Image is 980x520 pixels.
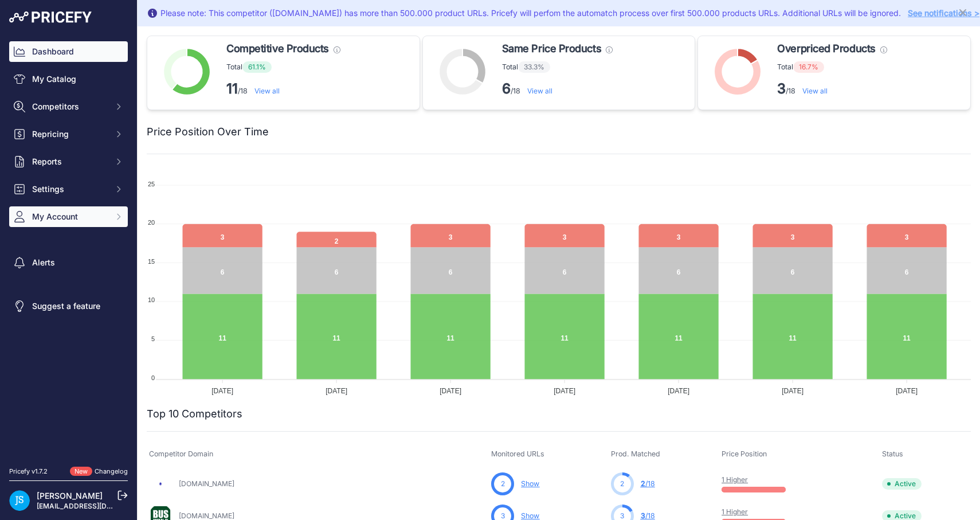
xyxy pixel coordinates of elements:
span: 2 [620,479,624,489]
a: 1 Higher [722,475,748,484]
span: Same Price Products [502,41,601,57]
span: My Account [32,211,107,222]
nav: Sidebar [9,41,128,453]
button: Close [957,5,971,18]
span: Overpriced Products [777,41,875,57]
span: New [70,467,92,476]
a: [PERSON_NAME] [37,491,103,501]
tspan: 25 [148,180,155,187]
span: Price Position [722,449,767,458]
p: Total [226,61,340,73]
tspan: 20 [148,219,155,226]
tspan: [DATE] [440,387,461,395]
button: Competitors [9,96,128,117]
a: See notifications > [908,8,979,18]
span: Repricing [32,128,107,140]
button: Reports [9,151,128,172]
a: 3/18 [641,511,655,520]
span: 33.3% [518,61,550,73]
a: Changelog [95,467,128,475]
strong: 6 [502,80,511,97]
p: /18 [777,80,887,98]
span: 3 [641,511,645,520]
a: 2/18 [641,479,655,488]
span: 2 [641,479,645,488]
span: Settings [32,183,107,195]
div: Please note: This competitor ([DOMAIN_NAME]) has more than 500.000 product URLs. Pricefy will per... [160,7,901,19]
a: View all [527,87,552,95]
span: 61.1% [242,61,272,73]
p: /18 [226,80,340,98]
a: [DOMAIN_NAME] [179,479,234,488]
tspan: [DATE] [896,387,918,395]
a: [DOMAIN_NAME] [179,511,234,520]
span: Competitive Products [226,41,329,57]
a: Show [521,511,539,520]
tspan: 0 [151,374,155,381]
a: Suggest a feature [9,296,128,316]
tspan: 10 [148,296,155,303]
a: Alerts [9,252,128,273]
p: Total [502,61,613,73]
h2: Price Position Over Time [147,124,269,140]
span: Active [882,478,922,490]
button: Repricing [9,124,128,144]
span: Prod. Matched [611,449,660,458]
img: Pricefy Logo [9,11,92,23]
a: My Catalog [9,69,128,89]
p: Total [777,61,887,73]
tspan: [DATE] [326,387,347,395]
span: 2 [501,479,505,489]
button: My Account [9,206,128,227]
button: Settings [9,179,128,200]
tspan: 15 [148,257,155,264]
span: Competitors [32,101,107,112]
tspan: [DATE] [782,387,803,395]
span: Competitor Domain [149,449,213,458]
span: Status [882,449,903,458]
a: View all [254,87,280,95]
strong: 11 [226,80,238,97]
h2: Top 10 Competitors [147,406,242,422]
tspan: 5 [151,335,155,342]
span: Monitored URLs [491,449,544,458]
div: Pricefy v1.7.2 [9,467,48,476]
a: Show [521,479,539,488]
a: [EMAIL_ADDRESS][DOMAIN_NAME] [37,502,156,510]
tspan: [DATE] [554,387,575,395]
a: 1 Higher [722,507,748,516]
tspan: [DATE] [211,387,233,395]
tspan: [DATE] [668,387,689,395]
a: View all [802,87,828,95]
span: Reports [32,156,107,167]
a: Dashboard [9,41,128,62]
span: 16.7% [793,61,824,73]
strong: 3 [777,80,786,97]
p: /18 [502,80,613,98]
